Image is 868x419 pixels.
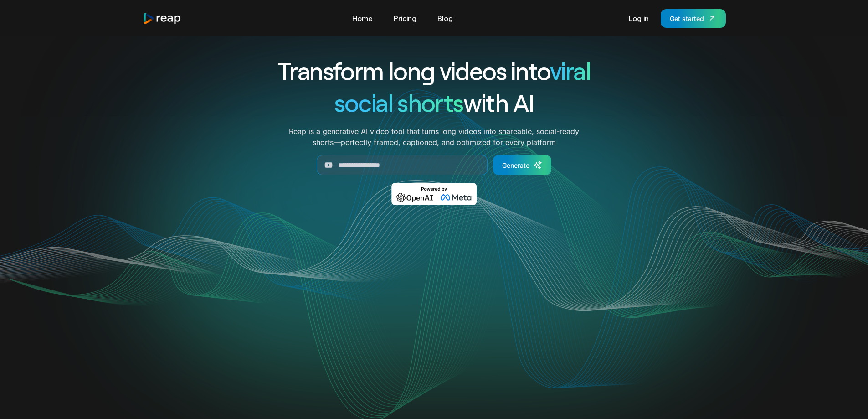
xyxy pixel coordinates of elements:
[661,9,726,28] a: Get started
[245,55,624,87] h1: Transform long videos into
[245,155,624,175] form: Generate Form
[334,88,463,117] span: social shorts
[245,87,624,119] h1: with AI
[143,12,182,25] a: home
[251,218,617,402] video: Your browser does not support the video tag.
[348,11,377,26] a: Home
[391,183,477,205] img: Powered by OpenAI & Meta
[389,11,421,26] a: Pricing
[670,14,704,23] div: Get started
[143,12,182,25] img: reap logo
[502,160,529,170] div: Generate
[433,11,457,26] a: Blog
[289,126,579,148] p: Reap is a generative AI video tool that turns long videos into shareable, social-ready shorts—per...
[493,155,551,175] a: Generate
[624,11,653,26] a: Log in
[550,56,591,85] span: viral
